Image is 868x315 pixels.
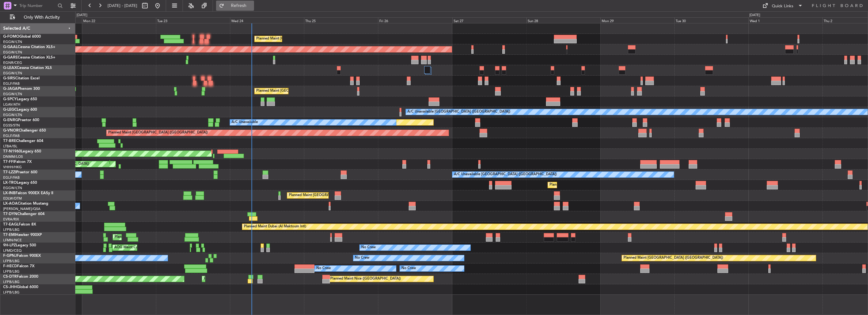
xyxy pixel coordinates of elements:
[549,180,649,190] div: Planned Maint [GEOGRAPHIC_DATA] ([GEOGRAPHIC_DATA])
[3,113,22,117] a: EGGW/LTN
[3,108,17,112] span: G-LEGC
[407,107,510,117] div: A/C Unavailable [GEOGRAPHIC_DATA] ([GEOGRAPHIC_DATA])
[3,150,41,153] a: T7-N1960Legacy 650
[3,35,19,39] span: G-FOMO
[3,118,18,122] span: G-ENRG
[3,233,42,237] a: T7-EMIHawker 900XP
[454,170,557,179] div: A/C Unavailable [GEOGRAPHIC_DATA] ([GEOGRAPHIC_DATA])
[256,34,356,44] div: Planned Maint [GEOGRAPHIC_DATA] ([GEOGRAPHIC_DATA])
[3,244,36,247] a: 9H-LPZLegacy 500
[204,274,236,284] div: Planned Maint Sofia
[3,248,22,253] a: LFMD/CEQ
[3,186,22,190] a: EGGW/LTN
[623,253,723,263] div: Planned Maint [GEOGRAPHIC_DATA] ([GEOGRAPHIC_DATA])
[230,17,304,23] div: Wed 24
[3,77,15,80] span: G-SIRS
[3,139,43,143] a: T7-BREChallenger 604
[108,3,137,9] span: [DATE] - [DATE]
[3,275,17,279] span: CS-DTR
[355,253,369,263] div: No Crew
[3,160,14,164] span: T7-FFI
[3,280,20,284] a: LFPB/LBG
[3,102,20,107] a: LGAV/ATH
[3,212,17,216] span: T7-DYN
[3,97,17,101] span: G-SPCY
[3,223,36,226] a: T7-EAGLFalcon 8X
[3,212,45,216] a: T7-DYNChallenger 604
[3,170,37,174] a: T7-LZZIPraetor 600
[674,17,748,23] div: Tue 30
[3,170,16,174] span: T7-LZZI
[3,133,20,138] a: EGLF/FAB
[3,139,16,143] span: T7-BRE
[3,154,23,159] a: DNMM/LOS
[3,227,20,232] a: LFPB/LBG
[3,175,20,180] a: EGLF/FAB
[748,17,822,23] div: Wed 1
[3,50,22,55] a: EGGW/LTN
[3,66,17,70] span: G-LEAX
[3,254,17,258] span: F-GPNJ
[3,60,22,65] a: EGNR/CEG
[304,17,378,23] div: Thu 25
[3,269,20,274] a: LFPB/LBG
[3,207,40,211] a: [PERSON_NAME]/QSA
[232,118,258,127] div: A/C Unavailable
[3,40,22,44] a: EGGW/LTN
[256,86,356,96] div: Planned Maint [GEOGRAPHIC_DATA] ([GEOGRAPHIC_DATA])
[108,128,208,138] div: Planned Maint [GEOGRAPHIC_DATA] ([GEOGRAPHIC_DATA])
[3,259,20,263] a: LFPB/LBG
[3,217,19,222] a: EVRA/RIX
[3,108,37,112] a: G-LEGCLegacy 600
[3,87,18,91] span: G-JAGA
[77,13,87,18] div: [DATE]
[772,3,793,9] div: Quick Links
[3,97,37,101] a: G-SPCYLegacy 650
[361,243,376,252] div: No Crew
[3,45,18,49] span: G-GAAL
[3,150,21,153] span: T7-N1960
[3,290,20,295] a: LFPB/LBG
[3,129,46,133] a: G-VNORChallenger 650
[3,285,17,289] span: CS-JHH
[244,222,306,232] div: Planned Maint Dubai (Al Maktoum Intl)
[3,66,52,70] a: G-LEAXCessna Citation XLS
[3,191,53,195] a: LX-INBFalcon 900EX EASy II
[3,56,18,59] span: G-GARE
[16,15,67,20] span: Only With Activity
[3,191,15,195] span: LX-INB
[3,118,39,122] a: G-ENRGPraetor 600
[330,274,401,284] div: Planned Maint Nice ([GEOGRAPHIC_DATA])
[3,202,48,206] a: LX-AOACitation Mustang
[19,1,56,10] input: Trip Number
[3,77,40,80] a: G-SIRSCitation Excel
[378,17,452,23] div: Fri 26
[3,264,34,268] a: F-HECDFalcon 7X
[82,17,156,23] div: Mon 22
[3,45,55,49] a: G-GAALCessna Citation XLS+
[3,275,38,279] a: CS-DTRFalcon 2000
[3,81,20,86] a: EGLF/FAB
[7,12,69,22] button: Only With Activity
[3,160,32,164] a: T7-FFIFalcon 7X
[452,17,526,23] div: Sat 27
[114,243,165,252] div: AOG Maint Cannes (Mandelieu)
[3,87,40,91] a: G-JAGAPhenom 300
[226,3,252,8] span: Refresh
[3,238,22,243] a: LFMN/NCE
[156,17,230,23] div: Tue 23
[115,232,175,242] div: Planned Maint [GEOGRAPHIC_DATA]
[3,92,22,96] a: EGGW/LTN
[3,181,37,185] a: LX-TROLegacy 650
[3,202,18,206] span: LX-AOA
[3,254,41,258] a: F-GPNJFalcon 900EX
[3,123,20,128] a: EGSS/STN
[749,13,760,18] div: [DATE]
[3,165,22,170] a: VHHH/HKG
[3,71,22,76] a: EGGW/LTN
[3,144,17,149] a: LTBA/ISL
[3,56,55,59] a: G-GARECessna Citation XLS+
[3,233,15,237] span: T7-EMI
[3,223,19,226] span: T7-EAGL
[316,264,331,273] div: No Crew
